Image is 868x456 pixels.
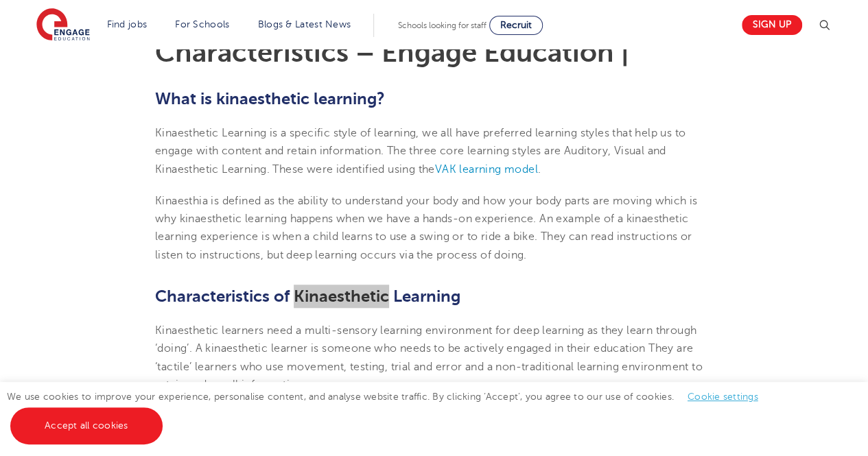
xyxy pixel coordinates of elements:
a: For Schools [175,19,229,29]
a: VAK learning model [435,163,538,176]
h2: What is kinaesthetic learning? [155,87,713,110]
span: Kinaesthetic learners need a multi-sensory learning environment for deep learning as they learn t... [155,324,703,391]
a: Cookie settings [688,392,758,402]
span: Recruit [500,20,532,30]
span: . [538,163,541,176]
span: inaesthetic learning happens when we have a hands-on experience. An example of a kinaesthetic lea... [155,213,692,261]
span: We use cookies to improve your experience, personalise content, and analyse website traffic. By c... [7,392,772,431]
span: Schools looking for staff [398,21,486,30]
span: These were identified using the [272,163,434,176]
a: Find jobs [107,19,148,29]
h1: Learning Styles: Kinaesthetic Learner Characteristics – Engage Education | [155,12,713,67]
a: Sign up [742,15,802,35]
b: Characteristics of Kinaesthetic Learning [155,287,460,306]
a: Accept all cookies [10,407,163,444]
a: Recruit [489,16,543,35]
span: Kinaesthetic Learning is a specific style of learning, we all have preferred learning styles that... [155,127,685,176]
a: Blogs & Latest News [258,19,351,29]
span: Kinaesthia is defined as the ability to understand your body and how your body parts are moving w... [155,195,698,225]
img: Engage Education [36,8,90,43]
